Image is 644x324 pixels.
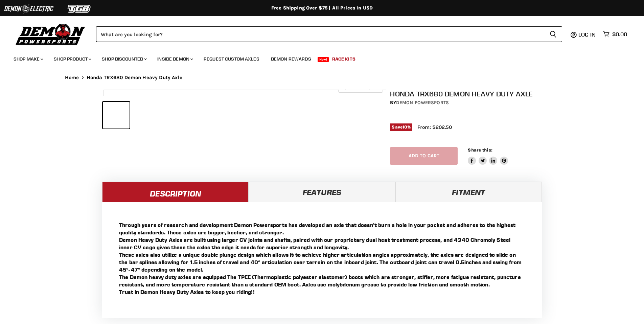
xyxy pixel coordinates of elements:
[544,26,562,42] button: Search
[119,221,525,296] p: Through years of research and development Demon Powersports has developed an axle that doesn’t bu...
[152,52,197,66] a: Inside Demon
[132,102,158,129] button: IMAGE thumbnail
[390,123,412,131] span: Save %
[417,124,452,130] span: From: $202.50
[51,5,593,11] div: Free Shipping Over $75 | All Prices In USD
[49,52,95,66] a: Shop Product
[14,22,88,46] img: Demon Powersports
[8,52,47,66] a: Shop Make
[160,102,187,129] button: IMAGE thumbnail
[8,49,625,66] ul: Main menu
[87,75,182,80] span: Honda TRX680 Demon Heavy Duty Axle
[97,52,151,66] a: Shop Discounted
[468,147,508,165] aside: Share this:
[199,52,264,66] a: Request Custom Axles
[390,90,544,98] h1: Honda TRX680 Demon Heavy Duty Axle
[102,182,249,202] a: Description
[600,29,630,39] a: $0.00
[327,52,361,66] a: Race Kits
[395,182,542,202] a: Fitment
[65,75,79,80] a: Home
[3,2,54,15] img: Demon Electric Logo 2
[96,26,544,42] input: Search
[575,31,600,38] a: Log in
[468,147,492,153] span: Share this:
[51,75,593,80] nav: Breadcrumbs
[402,124,407,130] span: 10
[578,31,596,38] span: Log in
[266,52,316,66] a: Demon Rewards
[96,26,562,42] form: Product
[342,85,379,90] span: Click to expand
[54,2,105,15] img: TGB Logo 2
[249,182,395,202] a: Features
[390,99,544,107] div: by
[318,57,329,62] span: New!
[396,100,449,106] a: Demon Powersports
[103,102,130,129] button: IMAGE thumbnail
[612,31,627,38] span: $0.00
